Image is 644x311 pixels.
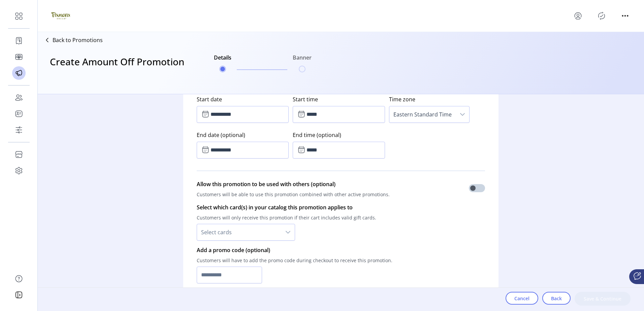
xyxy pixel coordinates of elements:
[456,106,469,123] div: dropdown trigger
[197,211,376,224] p: Customers will only receive this promotion if their cart includes valid gift cards.
[197,180,390,188] p: Allow this promotion to be used with others (optional)
[542,292,571,305] button: Back
[293,128,385,142] label: End time (optional)
[620,10,631,21] button: menu
[50,55,184,82] h3: Create Amount Off Promotion
[551,295,562,302] span: Back
[197,224,281,240] span: Select cards
[214,54,231,66] h6: Details
[53,36,103,44] p: Back to Promotions
[389,93,485,106] label: Time zone
[389,106,456,123] span: Eastern Standard Time
[197,93,289,106] label: Start date
[197,254,392,267] p: Customers will have to add the promo code during checkout to receive this promotion.
[281,224,295,240] div: dropdown trigger
[197,203,376,211] p: Select which card(s) in your catalog this promotion applies to
[573,10,583,21] button: menu
[293,93,385,106] label: Start time
[506,292,538,305] button: Cancel
[197,188,390,201] p: Customers will be able to use this promotion combined with other active promotions.
[197,246,392,254] p: Add a promo code (optional)
[51,6,70,25] img: logo
[514,295,529,302] span: Cancel
[596,10,607,21] button: Publisher Panel
[197,128,289,142] label: End date (optional)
